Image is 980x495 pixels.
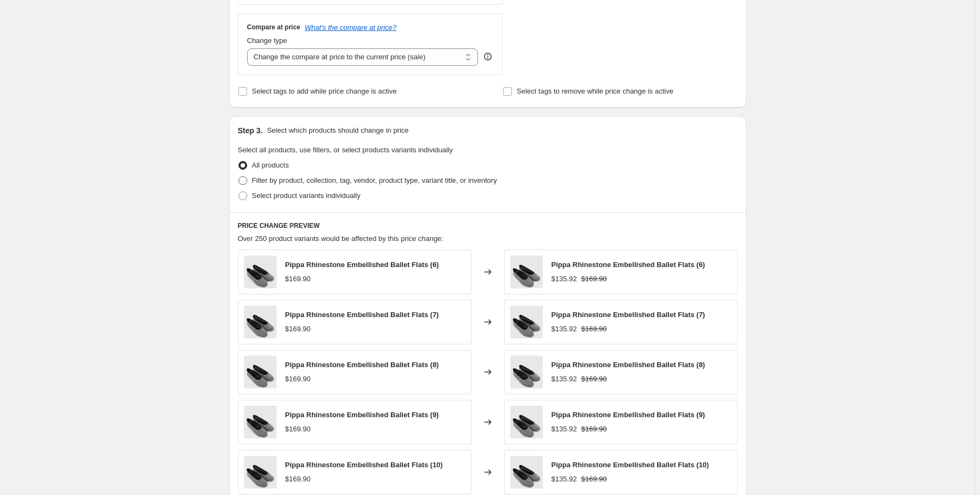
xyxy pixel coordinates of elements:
[244,256,277,288] img: Pippa_Rhinestone_Embellished_Ballet_Flats_80x.jpg
[247,36,287,45] span: Change type
[581,475,607,483] span: $169.90
[510,406,543,438] img: Pippa_Rhinestone_Embellished_Ballet_Flats_80x.jpg
[482,51,493,62] div: help
[552,375,577,383] span: $135.92
[552,325,577,333] span: $135.92
[285,361,439,369] span: Pippa Rhinestone Embellished Ballet Flats (8)
[517,87,673,95] span: Select tags to remove while price change is active
[552,275,577,283] span: $135.92
[552,461,709,469] span: Pippa Rhinestone Embellished Ballet Flats (10)
[252,161,289,169] span: All products
[247,23,301,32] h3: Compare at price
[285,475,311,483] span: $169.90
[244,306,277,338] img: Pippa_Rhinestone_Embellished_Ballet_Flats_80x.jpg
[285,325,311,333] span: $169.90
[252,87,397,95] span: Select tags to add while price change is active
[285,411,439,419] span: Pippa Rhinestone Embellished Ballet Flats (9)
[285,311,439,319] span: Pippa Rhinestone Embellished Ballet Flats (7)
[510,456,543,488] img: Pippa_Rhinestone_Embellished_Ballet_Flats_80x.jpg
[285,275,311,283] span: $169.90
[238,146,453,154] span: Select all products, use filters, or select products variants individually
[552,261,705,269] span: Pippa Rhinestone Embellished Ballet Flats (6)
[552,425,577,433] span: $135.92
[285,425,311,433] span: $169.90
[285,375,311,383] span: $169.90
[238,221,738,230] h6: PRICE CHANGE PREVIEW
[552,311,705,319] span: Pippa Rhinestone Embellished Ballet Flats (7)
[581,275,607,283] span: $169.90
[510,306,543,338] img: Pippa_Rhinestone_Embellished_Ballet_Flats_80x.jpg
[285,461,443,469] span: Pippa Rhinestone Embellished Ballet Flats (10)
[510,256,543,288] img: Pippa_Rhinestone_Embellished_Ballet_Flats_80x.jpg
[581,375,607,383] span: $169.90
[510,356,543,388] img: Pippa_Rhinestone_Embellished_Ballet_Flats_80x.jpg
[552,411,705,419] span: Pippa Rhinestone Embellished Ballet Flats (9)
[238,125,263,136] h2: Step 3.
[238,234,444,243] span: Over 250 product variants would be affected by this price change:
[552,361,705,369] span: Pippa Rhinestone Embellished Ballet Flats (8)
[252,191,360,200] span: Select product variants individually
[552,475,577,483] span: $135.92
[244,406,277,438] img: Pippa_Rhinestone_Embellished_Ballet_Flats_80x.jpg
[581,325,607,333] span: $169.90
[252,176,497,184] span: Filter by product, collection, tag, vendor, product type, variant title, or inventory
[244,356,277,388] img: Pippa_Rhinestone_Embellished_Ballet_Flats_80x.jpg
[244,456,277,488] img: Pippa_Rhinestone_Embellished_Ballet_Flats_80x.jpg
[581,425,607,433] span: $169.90
[305,23,397,32] button: What's the compare at price?
[267,125,408,136] p: Select which products should change in price
[285,261,439,269] span: Pippa Rhinestone Embellished Ballet Flats (6)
